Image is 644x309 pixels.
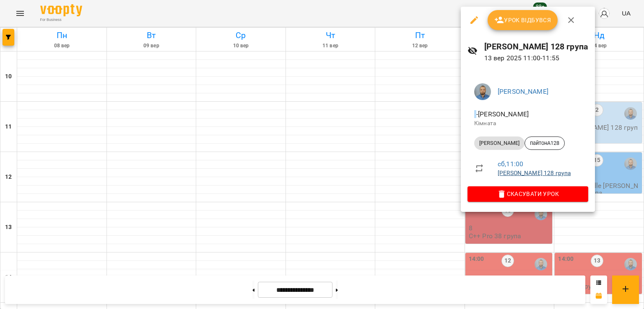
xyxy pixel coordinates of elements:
[467,186,588,201] button: Скасувати Урок
[525,136,565,150] div: пайтонА128
[525,139,564,147] span: пайтонА128
[488,10,558,30] button: Урок відбувся
[494,15,551,25] span: Урок відбувся
[498,160,523,168] a: сб , 11:00
[498,170,571,176] a: [PERSON_NAME] 128 група
[474,83,491,100] img: 2a5fecbf94ce3b4251e242cbcf70f9d8.jpg
[474,110,530,118] span: - [PERSON_NAME]
[484,40,588,53] h6: [PERSON_NAME] 128 група
[474,119,582,128] p: Кімната
[498,88,548,95] a: [PERSON_NAME]
[484,53,588,63] p: 13 вер 2025 11:00 - 11:55
[474,189,582,199] span: Скасувати Урок
[474,139,525,147] span: [PERSON_NAME]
